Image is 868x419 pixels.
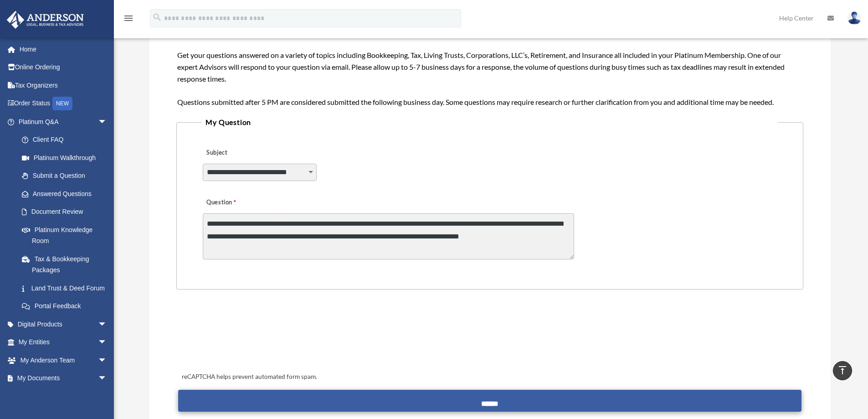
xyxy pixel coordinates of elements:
a: Platinum Q&Aarrow_drop_down [6,113,121,131]
span: arrow_drop_down [98,351,116,370]
label: Question [203,197,273,209]
a: Tax & Bookkeeping Packages [13,250,121,279]
span: arrow_drop_down [98,387,116,406]
iframe: reCAPTCHA [179,318,318,353]
a: Document Review [13,203,121,221]
span: arrow_drop_down [98,113,116,131]
a: Online Ordering [6,58,121,77]
a: Online Learningarrow_drop_down [6,387,121,405]
span: arrow_drop_down [98,369,116,388]
a: Platinum Walkthrough [13,149,121,167]
i: search [152,12,162,22]
div: NEW [52,97,72,110]
a: Order StatusNEW [6,94,121,113]
a: vertical_align_top [833,361,852,380]
a: Answered Questions [13,185,121,203]
a: Home [6,40,121,58]
a: My Entitiesarrow_drop_down [6,333,121,352]
a: Submit a Question [13,167,116,185]
img: User Pic [847,11,861,25]
div: reCAPTCHA helps prevent automated form spam. [178,372,801,383]
legend: My Question [202,116,777,129]
span: arrow_drop_down [98,315,116,334]
label: Subject [203,147,289,160]
a: Digital Productsarrow_drop_down [6,315,121,333]
i: menu [123,13,134,24]
img: Anderson Advisors Platinum Portal [4,11,87,29]
a: Portal Feedback [13,297,121,316]
a: My Anderson Teamarrow_drop_down [6,351,121,369]
a: Tax Organizers [6,76,121,94]
a: menu [123,16,134,24]
a: Land Trust & Deed Forum [13,279,121,297]
a: My Documentsarrow_drop_down [6,369,121,388]
a: Client FAQ [13,131,121,149]
span: arrow_drop_down [98,333,116,352]
a: Platinum Knowledge Room [13,221,121,250]
i: vertical_align_top [837,365,848,376]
